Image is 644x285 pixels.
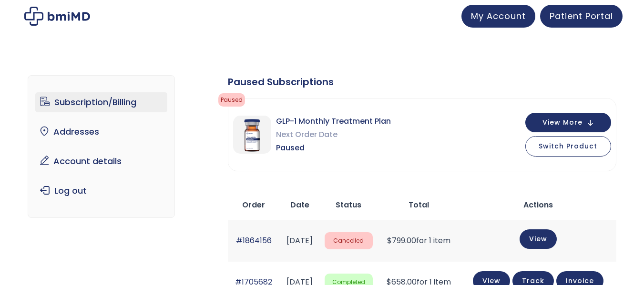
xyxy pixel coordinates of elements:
time: [DATE] [286,235,313,246]
button: Switch Product [525,136,611,157]
span: My Account [471,10,526,22]
span: Status [336,199,361,210]
a: Subscription/Billing [35,92,167,112]
a: #1864156 [236,235,272,246]
span: Date [290,199,309,210]
a: View [520,229,557,249]
td: for 1 item [378,220,460,261]
span: View More [542,119,583,126]
span: $ [387,235,392,246]
span: Switch Product [539,141,597,151]
nav: Account pages [28,75,175,218]
img: My account [24,7,90,26]
span: 799.00 [387,235,416,246]
div: Paused Subscriptions [228,75,616,88]
a: Account details [35,151,167,171]
a: Patient Portal [540,5,623,28]
span: Total [409,199,429,210]
button: View More [525,113,611,132]
span: Cancelled [325,232,373,250]
span: Patient Portal [550,10,613,22]
span: Order [242,199,265,210]
a: Log out [35,181,167,201]
span: Paused [218,93,245,107]
span: Actions [523,199,553,210]
img: GLP-1 Monthly Treatment Plan [233,116,271,154]
a: My Account [461,5,535,28]
a: Addresses [35,122,167,142]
